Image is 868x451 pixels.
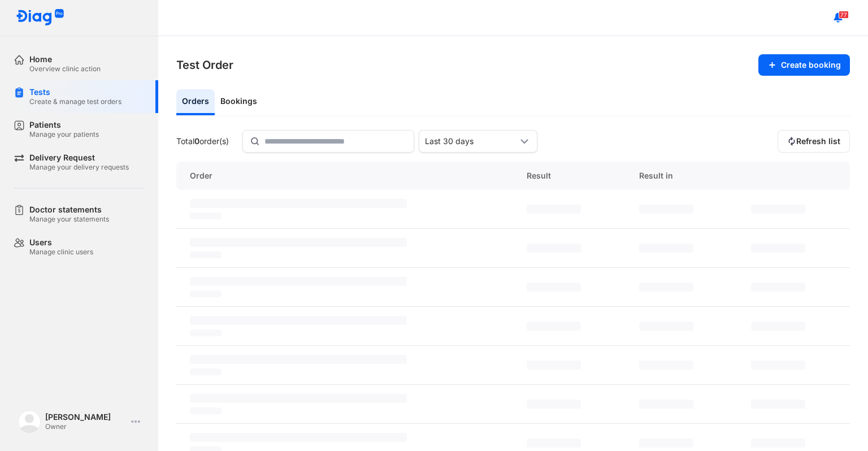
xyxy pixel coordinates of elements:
div: Tests [29,87,121,97]
div: Create & manage test orders [29,97,121,106]
div: Order [176,162,513,190]
span: ‌ [190,277,407,286]
span: ‌ [639,439,693,448]
span: ‌ [527,439,581,448]
span: ‌ [639,322,693,331]
span: ‌ [527,244,581,253]
span: ‌ [639,361,693,370]
div: Manage your delivery requests [29,163,129,172]
div: Orders [176,89,215,115]
h3: Test Order [176,57,233,73]
span: ‌ [190,407,222,414]
span: ‌ [190,199,407,208]
span: ‌ [190,238,407,247]
span: ‌ [751,283,805,292]
img: logo [16,9,64,27]
span: ‌ [751,244,805,253]
span: ‌ [751,361,805,370]
div: Result [513,162,626,190]
span: ‌ [639,244,693,253]
div: Manage your patients [29,130,99,139]
div: Result in [626,162,738,190]
span: ‌ [527,283,581,292]
div: Home [29,54,101,64]
span: ‌ [639,400,693,409]
div: Manage your statements [29,215,109,224]
div: Bookings [215,89,263,115]
span: 0 [194,136,199,146]
button: Create booking [758,54,850,76]
img: logo [18,410,41,433]
div: Users [29,237,93,248]
span: ‌ [190,290,222,297]
span: ‌ [527,322,581,331]
span: 77 [839,11,849,19]
span: ‌ [527,205,581,214]
div: Doctor statements [29,205,109,215]
span: ‌ [190,316,407,325]
span: ‌ [527,361,581,370]
span: ‌ [751,322,805,331]
div: Total order(s) [176,136,229,146]
div: Last 30 days [425,136,518,146]
span: ‌ [639,205,693,214]
span: ‌ [639,283,693,292]
span: ‌ [190,213,222,219]
div: Owner [45,422,127,431]
div: Patients [29,120,99,130]
span: ‌ [190,329,222,336]
span: ‌ [751,205,805,214]
span: ‌ [190,368,222,375]
span: Refresh list [796,136,840,146]
span: ‌ [190,355,407,364]
div: Delivery Request [29,153,129,163]
span: ‌ [190,251,222,258]
span: ‌ [751,439,805,448]
span: ‌ [527,400,581,409]
button: Refresh list [778,130,850,153]
div: [PERSON_NAME] [45,412,127,422]
span: ‌ [190,433,407,442]
div: Manage clinic users [29,248,93,257]
span: ‌ [190,394,407,403]
div: Overview clinic action [29,64,101,73]
span: ‌ [751,400,805,409]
